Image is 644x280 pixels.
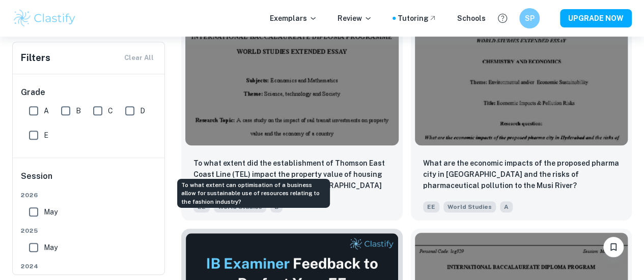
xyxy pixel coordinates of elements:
[12,8,77,28] img: Clastify logo
[270,13,317,24] p: Exemplars
[423,158,620,191] p: What are the economic impacts of the proposed pharma city in Hyderabad and the risks of pharmaceu...
[193,158,390,192] p: To what extent did the establishment of Thomson East Coast Line (TEL) impact the property value o...
[398,13,437,24] a: Tutoring
[21,170,157,191] h6: Session
[524,13,536,24] h6: SP
[443,201,496,212] span: World Studies
[423,201,439,212] span: EE
[76,105,81,116] span: B
[44,105,49,116] span: A
[177,178,330,208] div: To what extent can optimisation of a business allow for sustainable use of resources relating to ...
[140,105,145,116] span: D
[21,226,157,235] span: 2025
[560,9,632,27] button: UPGRADE NOW
[457,13,486,24] a: Schools
[108,105,113,116] span: C
[494,10,511,27] button: Help and Feedback
[500,201,513,212] span: A
[21,51,50,65] h6: Filters
[519,8,540,28] button: SP
[44,130,48,141] span: E
[21,262,157,271] span: 2024
[44,242,58,253] span: May
[603,237,624,257] button: Bookmark
[44,206,58,217] span: May
[21,86,157,99] h6: Grade
[21,191,157,200] span: 2026
[338,13,372,24] p: Review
